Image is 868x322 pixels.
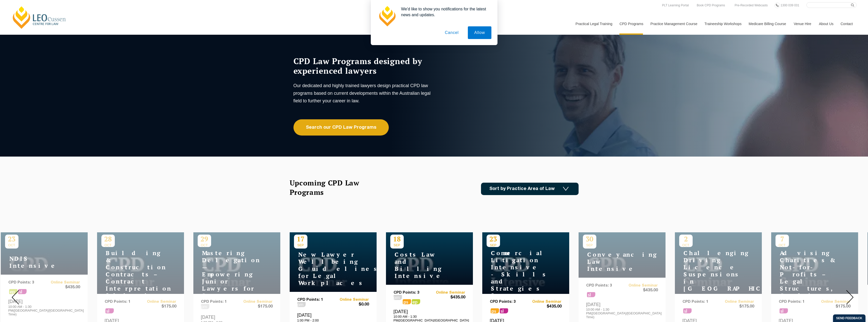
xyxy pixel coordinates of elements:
[293,56,433,75] h1: CPD Law Programs designed by experienced lawyers
[297,302,306,307] span: pm
[290,178,372,197] h2: Upcoming CPD Law Programs
[429,291,465,295] a: Online Seminar
[390,243,404,247] span: SEP
[294,235,307,243] p: 17
[491,308,499,313] span: ps
[438,26,465,39] button: Cancel
[563,187,569,191] img: Icon
[294,243,307,247] span: SEP
[294,251,357,287] h4: New Lawyer Wellbeing Guidelines for Legal Workplaces
[390,235,404,243] p: 18
[481,183,579,195] a: Sort by Practice Area of Law
[293,119,389,136] a: Search our CPD Law Programs
[490,300,526,304] p: CPD Points: 3
[394,291,430,295] p: CPD Points: 3
[377,6,397,26] img: notification icon
[397,6,491,18] div: We'd like to show you notifications for the latest news and updates.
[429,295,465,300] span: $435.00
[487,235,500,243] p: 23
[333,302,369,307] span: $0.00
[333,298,369,302] a: Online Seminar
[394,295,402,300] span: pm
[846,290,854,305] img: Next
[526,300,562,304] a: Online Seminar
[487,243,500,247] span: SEP
[390,251,454,279] h4: Costs Law and Billing Intensive
[526,304,562,309] span: $435.00
[403,299,411,304] span: ps
[297,298,333,302] p: CPD Points: 1
[468,26,491,39] button: Allow
[293,82,433,105] p: Our dedicated and highly trained lawyers design practical CPD law programs based on current devel...
[412,299,420,304] span: ps
[12,290,19,305] img: Prev
[500,308,508,313] span: sl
